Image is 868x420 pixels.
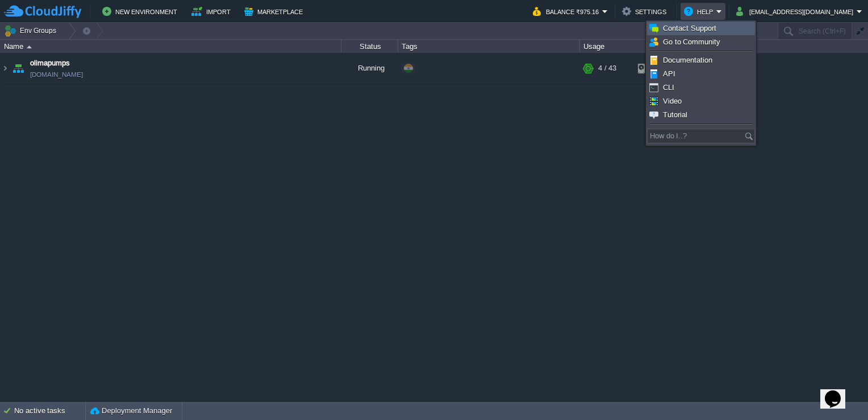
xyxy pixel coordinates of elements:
a: CLI [648,81,754,94]
button: Help [684,5,716,18]
span: Video [663,97,682,105]
span: Documentation [663,56,712,64]
button: Deployment Manager [90,405,172,417]
a: Tutorial [648,109,754,121]
img: AMDAwAAAACH5BAEAAAAALAAAAAABAAEAAAICRAEAOw== [27,46,32,48]
div: 4 / 43 [598,53,616,84]
span: Tutorial [663,110,687,119]
span: API [663,69,675,78]
div: Running [341,53,398,84]
span: Go to Community [663,38,720,46]
span: Contact Support [663,24,716,32]
a: API [648,68,754,80]
a: Contact Support [648,22,754,35]
button: New Environment [102,5,181,18]
span: CLI [663,83,674,92]
a: Video [648,95,754,108]
div: 15% [638,53,675,84]
button: Marketplace [244,5,306,18]
div: Name [1,40,341,53]
img: AMDAwAAAACH5BAEAAAAALAAAAAABAAEAAAICRAEAOw== [10,53,26,84]
div: Status [342,40,398,53]
a: Go to Community [648,36,754,48]
a: Documentation [648,54,754,67]
div: Usage [581,40,700,53]
div: Tags [399,40,579,53]
button: [EMAIL_ADDRESS][DOMAIN_NAME] [736,5,857,18]
button: Import [191,5,234,18]
button: Settings [622,5,670,18]
a: [DOMAIN_NAME] [30,69,83,80]
a: olimapumps [30,57,70,69]
img: AMDAwAAAACH5BAEAAAAALAAAAAABAAEAAAICRAEAOw== [1,53,10,84]
img: CloudJiffy [4,5,81,19]
button: Env Groups [4,23,60,39]
button: Balance ₹975.16 [533,5,602,18]
div: No active tasks [14,402,85,420]
iframe: chat widget [820,374,857,409]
